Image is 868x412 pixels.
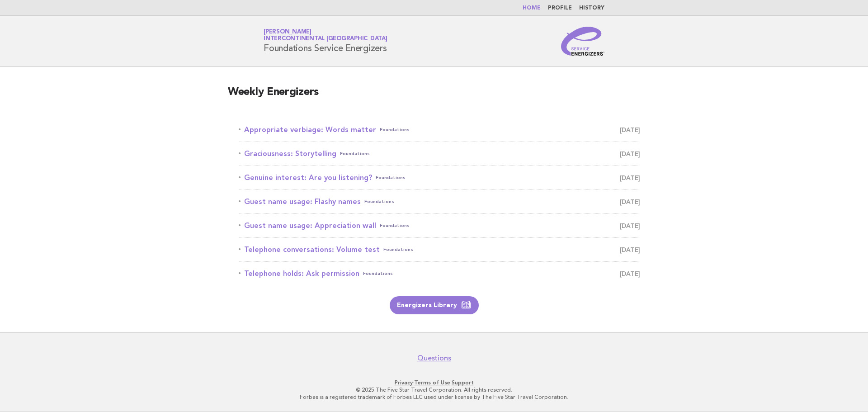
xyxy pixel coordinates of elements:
[523,5,541,11] a: Home
[620,123,640,136] span: [DATE]
[380,219,410,232] span: Foundations
[620,195,640,208] span: [DATE]
[239,147,640,160] a: Graciousness: StorytellingFoundations [DATE]
[395,379,413,386] a: Privacy
[620,171,640,184] span: [DATE]
[239,243,640,256] a: Telephone conversations: Volume testFoundations [DATE]
[264,29,387,42] a: [PERSON_NAME]InterContinental [GEOGRAPHIC_DATA]
[620,243,640,256] span: [DATE]
[157,393,711,401] p: Forbes is a registered trademark of Forbes LLC used under license by The Five Star Travel Corpora...
[376,171,406,184] span: Foundations
[579,5,604,11] a: History
[620,147,640,160] span: [DATE]
[239,195,640,208] a: Guest name usage: Flashy namesFoundations [DATE]
[380,123,410,136] span: Foundations
[157,386,711,393] p: © 2025 The Five Star Travel Corporation. All rights reserved.
[452,379,474,386] a: Support
[620,219,640,232] span: [DATE]
[364,195,394,208] span: Foundations
[548,5,572,11] a: Profile
[414,379,450,386] a: Terms of Use
[264,29,387,53] h1: Foundations Service Energizers
[417,354,451,363] a: Questions
[383,243,413,256] span: Foundations
[363,267,393,280] span: Foundations
[620,267,640,280] span: [DATE]
[228,85,640,107] h2: Weekly Energizers
[340,147,370,160] span: Foundations
[157,379,711,386] p: · ·
[239,219,640,232] a: Guest name usage: Appreciation wallFoundations [DATE]
[561,27,604,56] img: Service Energizers
[239,171,640,184] a: Genuine interest: Are you listening?Foundations [DATE]
[264,36,387,42] span: InterContinental [GEOGRAPHIC_DATA]
[239,267,640,280] a: Telephone holds: Ask permissionFoundations [DATE]
[390,296,479,314] a: Energizers Library
[239,123,640,136] a: Appropriate verbiage: Words matterFoundations [DATE]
